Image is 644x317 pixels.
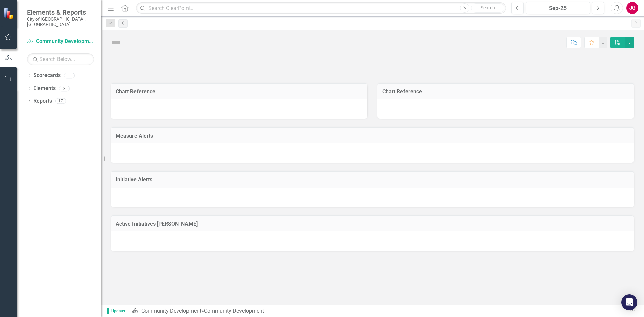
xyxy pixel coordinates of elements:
a: Community Development [141,308,201,314]
h3: Active Initiatives [PERSON_NAME] [116,221,629,227]
div: » [132,307,628,315]
span: Updater [107,308,128,314]
div: Open Intercom Messenger [621,294,637,310]
a: Community Development [27,38,94,45]
input: Search Below... [27,53,94,65]
div: 17 [55,98,66,104]
h3: Chart Reference [116,89,362,95]
h3: Measure Alerts [116,133,629,139]
img: ClearPoint Strategy [3,7,15,19]
span: Search [481,5,495,10]
h3: Chart Reference [382,89,629,95]
div: 3 [59,86,70,91]
small: City of [GEOGRAPHIC_DATA], [GEOGRAPHIC_DATA] [27,16,94,28]
button: Sep-25 [526,2,590,14]
div: Sep-25 [528,4,588,12]
img: Not Defined [111,37,121,48]
button: JG [626,2,638,14]
span: Elements & Reports [27,8,94,16]
button: Search [471,3,504,13]
div: Community Development [204,308,264,314]
a: Scorecards [33,72,61,80]
a: Elements [33,85,56,92]
input: Search ClearPoint... [136,2,506,14]
h3: Initiative Alerts [116,177,629,183]
a: Reports [33,97,52,105]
